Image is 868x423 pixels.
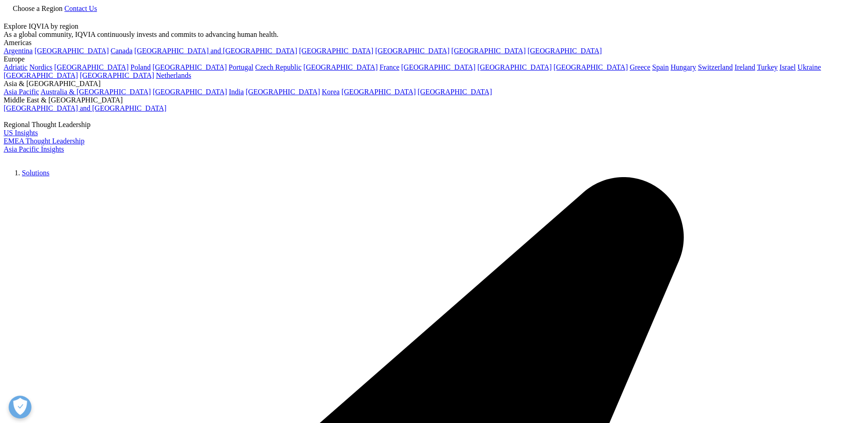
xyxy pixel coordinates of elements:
div: Americas [4,39,864,47]
span: Choose a Region [13,5,62,12]
a: Contact Us [64,5,97,12]
div: Regional Thought Leadership [4,121,864,129]
a: [GEOGRAPHIC_DATA] [554,63,628,71]
a: [GEOGRAPHIC_DATA] [299,47,373,55]
a: Nordics [29,63,52,71]
a: [GEOGRAPHIC_DATA] [153,88,227,96]
div: As a global community, IQVIA continuously invests and commits to advancing human health. [4,31,864,39]
a: [GEOGRAPHIC_DATA] and [GEOGRAPHIC_DATA] [4,104,166,112]
a: Ireland [734,63,755,71]
a: [GEOGRAPHIC_DATA] [4,71,78,79]
a: [GEOGRAPHIC_DATA] [401,63,476,71]
a: EMEA Thought Leadership [4,137,84,145]
a: Canada [111,47,133,55]
a: Turkey [757,63,778,71]
a: Asia Pacific [4,88,39,96]
a: Greece [630,63,650,71]
a: Spain [652,63,668,71]
a: Switzerland [698,63,733,71]
div: Asia & [GEOGRAPHIC_DATA] [4,80,864,88]
a: [GEOGRAPHIC_DATA] [418,88,492,96]
a: France [380,63,400,71]
a: [GEOGRAPHIC_DATA] [35,47,109,55]
a: Israel [780,63,796,71]
a: Korea [322,88,339,96]
a: [GEOGRAPHIC_DATA] [478,63,552,71]
a: [GEOGRAPHIC_DATA] [80,71,154,79]
div: Explore IQVIA by region [4,22,864,31]
a: Asia Pacific Insights [4,145,64,153]
a: Ukraine [797,63,821,71]
a: Czech Republic [255,63,302,71]
a: Hungary [671,63,696,71]
a: Argentina [4,47,33,55]
a: [GEOGRAPHIC_DATA] [303,63,378,71]
a: Australia & [GEOGRAPHIC_DATA] [41,88,151,96]
a: Netherlands [156,71,191,79]
a: [GEOGRAPHIC_DATA] [528,47,602,55]
a: India [229,88,244,96]
a: [GEOGRAPHIC_DATA] [375,47,449,55]
a: US Insights [4,129,38,137]
div: Europe [4,55,864,63]
a: Poland [130,63,150,71]
a: Solutions [22,169,49,177]
a: Portugal [229,63,253,71]
a: [GEOGRAPHIC_DATA] [54,63,128,71]
a: [GEOGRAPHIC_DATA] [246,88,320,96]
div: Middle East & [GEOGRAPHIC_DATA] [4,96,864,104]
a: Adriatic [4,63,27,71]
a: [GEOGRAPHIC_DATA] [341,88,416,96]
a: [GEOGRAPHIC_DATA] [153,63,227,71]
button: Открыть настройки [9,396,31,418]
a: [GEOGRAPHIC_DATA] and [GEOGRAPHIC_DATA] [134,47,297,55]
a: [GEOGRAPHIC_DATA] [452,47,526,55]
